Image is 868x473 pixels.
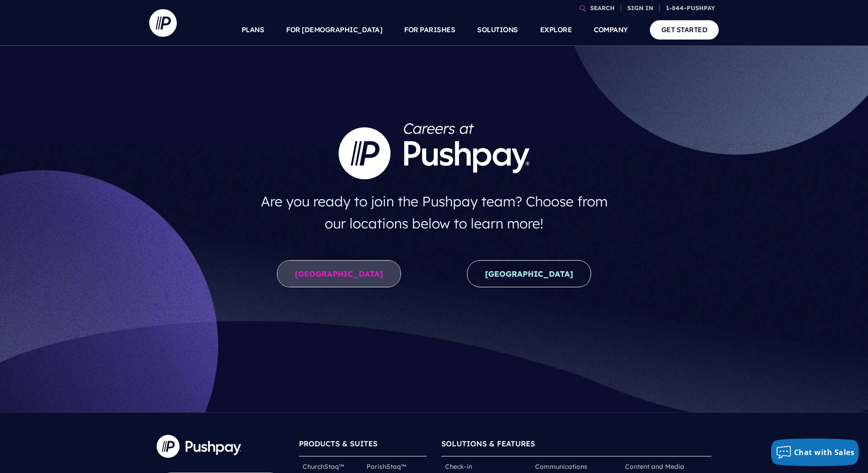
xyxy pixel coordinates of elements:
a: Content and Media [625,462,684,471]
button: Chat with Sales [771,439,859,466]
a: [GEOGRAPHIC_DATA] [467,260,591,287]
h6: SOLUTIONS & FEATURES [441,435,711,456]
a: GET STARTED [650,20,719,39]
a: COMPANY [594,14,628,46]
a: Check-in [445,462,472,471]
a: PLANS [242,14,265,46]
a: FOR PARISHES [404,14,455,46]
a: FOR [DEMOGRAPHIC_DATA] [286,14,382,46]
a: Communications [535,462,587,471]
h4: Are you ready to join the Pushpay team? Choose from our locations below to learn more! [252,187,617,238]
a: [GEOGRAPHIC_DATA] [277,260,401,287]
span: Chat with Sales [794,447,855,457]
a: EXPLORE [540,14,572,46]
a: SOLUTIONS [477,14,518,46]
h6: PRODUCTS & SUITES [299,435,427,456]
a: ParishStaq™ [366,462,406,471]
a: ChurchStaq™ [303,462,344,471]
